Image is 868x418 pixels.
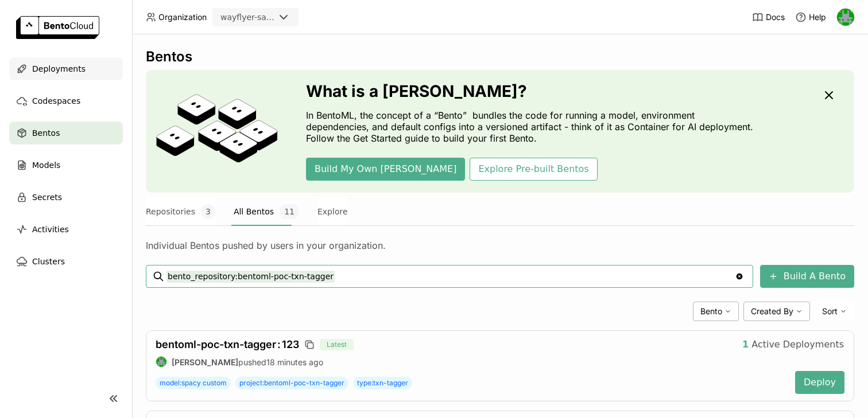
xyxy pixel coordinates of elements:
div: Created By [743,302,810,321]
button: Deploy [795,371,844,394]
span: Organization [158,12,207,22]
a: Secrets [9,186,123,209]
input: Search [166,267,735,286]
a: Codespaces [9,89,123,112]
span: Bento [700,306,722,317]
a: Deployments [9,57,123,80]
span: : [277,338,281,350]
svg: Clear value [735,272,744,281]
span: Help [809,12,826,22]
span: Sort [822,306,838,317]
button: Explore [317,197,348,226]
span: Latest [320,339,354,350]
span: Clusters [32,255,65,268]
button: All Bentos [234,197,299,226]
img: Sean Hickey [837,9,854,26]
span: type:txn-tagger [353,377,412,389]
span: 3 [201,204,215,219]
span: Docs [766,12,785,22]
a: bentoml-poc-txn-tagger:123 [156,338,299,351]
strong: 1 [742,339,749,350]
div: Individual Bentos pushed by users in your organization. [146,240,854,251]
span: bentoml-poc-txn-tagger 123 [156,338,299,350]
button: Build A Bento [760,265,854,288]
span: Secrets [32,190,62,204]
span: 11 [280,204,299,219]
span: model:spacy custom [156,377,231,389]
span: Activities [32,222,69,236]
a: Models [9,154,123,177]
p: In BentoML, the concept of a “Bento” bundles the code for running a model, environment dependenci... [306,110,759,144]
button: Explore Pre-built Bentos [470,158,597,181]
span: project:bentoml-poc-txn-tagger [235,377,348,389]
button: 1Active Deployments [734,333,852,356]
span: Bentos [32,126,60,140]
span: Models [32,158,60,172]
button: Repositories [146,197,215,226]
a: Clusters [9,250,123,273]
a: Docs [752,11,785,23]
div: Sort [815,302,854,321]
a: Activities [9,218,123,241]
button: Build My Own [PERSON_NAME] [306,158,465,181]
a: Bentos [9,122,123,144]
img: logo [16,16,99,39]
input: Selected wayflyer-sandbox. [276,12,277,24]
span: Created By [751,306,793,317]
span: 18 minutes ago [266,357,323,367]
span: Active Deployments [751,339,844,350]
div: pushed [156,356,786,368]
div: Help [795,11,826,23]
span: Deployments [32,62,86,76]
strong: [PERSON_NAME] [172,357,238,367]
img: cover onboarding [155,93,278,169]
div: wayflyer-sandbox [220,11,274,23]
div: Bentos [146,48,854,65]
img: Sean Hickey [156,357,166,367]
div: Bento [693,302,739,321]
span: Codespaces [32,94,80,108]
h3: What is a [PERSON_NAME]? [306,82,759,100]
